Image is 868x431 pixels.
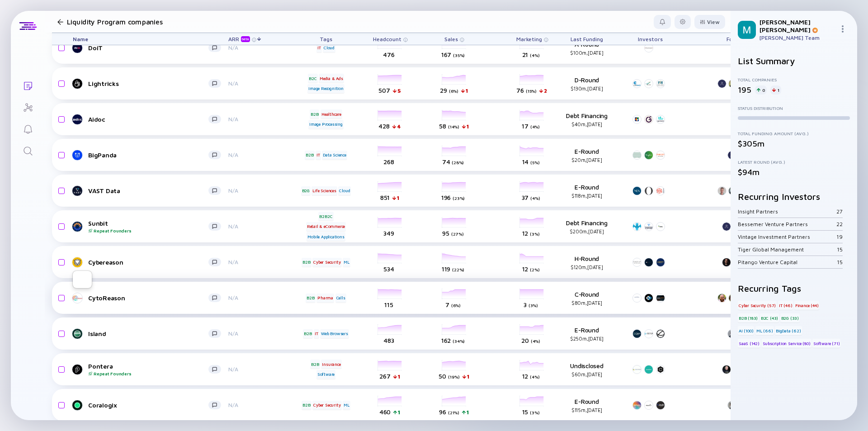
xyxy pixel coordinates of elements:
[738,191,850,202] h2: Recurring Investors
[73,257,228,268] a: Cybereason
[314,329,319,338] div: IT
[11,96,45,118] a: Investor Map
[88,294,208,302] div: CytoReason
[770,85,781,95] div: 1
[320,329,349,338] div: Web Browsers
[711,33,765,45] div: Founders
[738,259,837,265] div: Pitango Venture Capital
[343,401,350,410] div: ML
[839,25,846,33] img: Menu
[557,398,616,413] div: E-Round
[228,330,287,337] div: N/A
[66,33,228,45] div: Name
[319,74,344,83] div: Media & Ads
[557,264,616,270] div: $120m, [DATE]
[241,36,250,42] div: beta
[738,56,850,66] h2: List Summary
[228,366,287,373] div: N/A
[228,259,287,265] div: N/A
[308,74,317,83] div: B2C
[557,50,616,56] div: $100m, [DATE]
[88,258,208,266] div: Cybereason
[302,401,311,410] div: B2B
[738,105,850,111] div: Status Distribution
[738,326,754,335] div: AI (100)
[794,301,820,310] div: Finance (44)
[571,36,603,43] span: Last Funding
[73,114,228,125] a: Aidoc
[228,80,287,87] div: N/A
[557,255,616,270] div: H-Round
[88,115,208,123] div: Aidoc
[311,186,337,195] div: Life Sciences
[11,139,45,161] a: Search
[516,36,542,43] span: Marketing
[759,18,835,33] div: [PERSON_NAME] [PERSON_NAME]
[762,339,811,348] div: Subscription Service (80)
[228,223,287,230] div: N/A
[557,85,616,91] div: $130m, [DATE]
[228,36,252,42] div: ARR
[228,187,287,194] div: N/A
[778,301,793,310] div: IT (46)
[836,221,843,227] div: 22
[316,151,321,160] div: IT
[67,18,163,26] h1: Liquidity Program companies
[557,40,616,56] div: A-Round
[307,84,344,93] div: Image Recognition
[316,370,335,379] div: Software
[228,152,287,158] div: N/A
[694,15,725,29] div: View
[738,283,850,294] h2: Recurring Tags
[306,294,315,303] div: B2B
[755,326,774,335] div: ML (66)
[557,336,616,341] div: $250m, [DATE]
[73,219,228,233] a: SunbitRepeat Founders
[321,360,341,369] div: Insurance
[836,233,843,240] div: 19
[557,290,616,306] div: C-Round
[307,232,345,241] div: Mobile Applications
[323,43,335,52] div: Cloud
[11,118,45,139] a: Reminders
[302,258,311,267] div: B2B
[759,34,835,41] div: [PERSON_NAME] Team
[557,362,616,377] div: Undisclosed
[310,109,319,118] div: B2B
[557,219,616,234] div: Debt Financing
[738,301,777,310] div: Cyber Security (57)
[306,222,346,231] div: Retail & eCommerce
[738,246,837,253] div: Tiger Global Management
[88,187,208,194] div: VAST Data
[738,208,836,215] div: Insight Partners
[557,300,616,306] div: $80m, [DATE]
[88,401,208,409] div: Coralogix
[73,328,228,339] a: Island
[444,36,458,43] span: Sales
[557,371,616,377] div: $60m, [DATE]
[73,293,228,303] a: CytoReason
[557,407,616,413] div: $115m, [DATE]
[88,228,208,233] div: Repeat Founders
[88,219,208,233] div: Sunbit
[73,150,228,161] a: BigPanda
[557,121,616,127] div: $40m, [DATE]
[316,43,322,52] div: IT
[228,44,287,51] div: N/A
[738,85,751,95] div: 195
[738,21,756,39] img: Mordechai Profile Picture
[318,212,333,221] div: B2B2C
[73,43,228,53] a: DoiT
[73,400,228,411] a: Coralogix
[312,401,341,410] div: Cyber Security
[310,360,320,369] div: B2B
[837,246,843,253] div: 15
[738,339,760,348] div: SaaS (142)
[88,330,208,337] div: Island
[557,193,616,199] div: $118m, [DATE]
[812,339,840,348] div: Software (71)
[335,294,346,303] div: Cells
[373,36,401,43] span: Headcount
[312,258,341,267] div: Cyber Security
[308,120,344,129] div: Image Processing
